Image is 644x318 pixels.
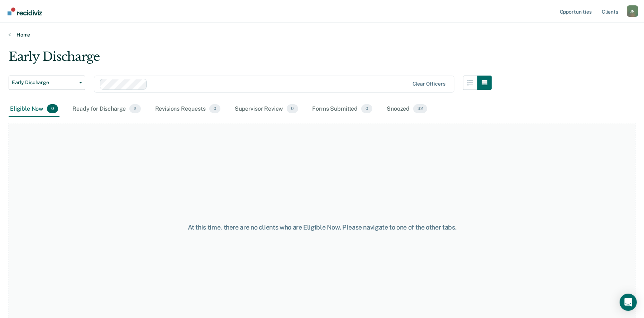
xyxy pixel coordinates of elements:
[233,101,300,117] div: Supervisor Review0
[620,294,637,311] div: Open Intercom Messenger
[9,76,85,90] button: Early Discharge
[412,81,445,87] div: Clear officers
[154,101,222,117] div: Revisions Requests0
[129,104,140,114] span: 2
[8,8,42,15] img: Recidiviz
[47,104,58,114] span: 0
[9,32,635,38] a: Home
[9,49,492,70] div: Early Discharge
[311,101,374,117] div: Forms Submitted0
[71,101,142,117] div: Ready for Discharge2
[9,101,59,117] div: Eligible Now0
[209,104,220,114] span: 0
[413,104,427,114] span: 32
[361,104,372,114] span: 0
[12,79,76,86] span: Early Discharge
[627,5,638,17] div: J N
[385,101,429,117] div: Snoozed32
[627,5,638,17] button: Profile dropdown button
[287,104,298,114] span: 0
[166,223,479,231] div: At this time, there are no clients who are Eligible Now. Please navigate to one of the other tabs.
